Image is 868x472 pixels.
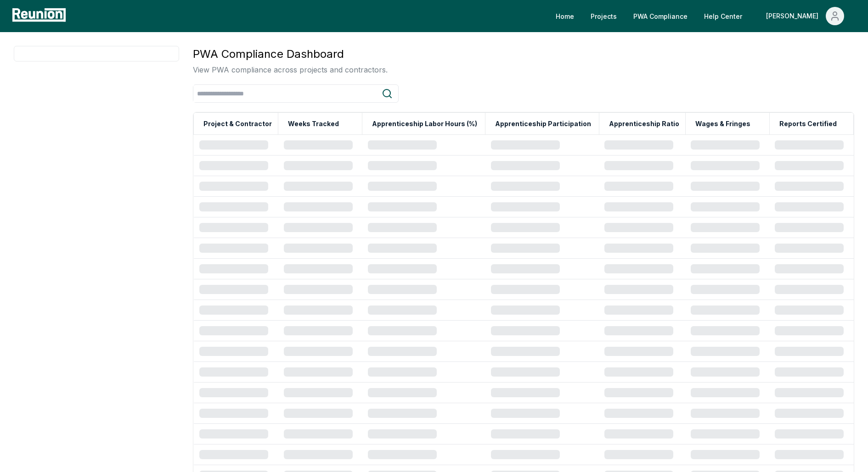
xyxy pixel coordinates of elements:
button: [PERSON_NAME] [759,7,851,25]
nav: Main [548,7,859,25]
div: [PERSON_NAME] [766,7,822,25]
a: PWA Compliance [626,7,695,25]
button: Reports Certified [778,115,839,133]
a: Projects [583,7,624,25]
a: Help Center [697,7,750,25]
button: Weeks Tracked [286,115,341,133]
h3: PWA Compliance Dashboard [193,46,388,62]
button: Wages & Fringes [693,115,752,133]
button: Apprenticeship Participation [493,115,593,133]
button: Apprenticeship Ratio [607,115,681,133]
a: Home [548,7,581,25]
p: View PWA compliance across projects and contractors. [193,64,388,75]
button: Apprenticeship Labor Hours (%) [370,115,479,133]
button: Project & Contractor [202,115,274,133]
